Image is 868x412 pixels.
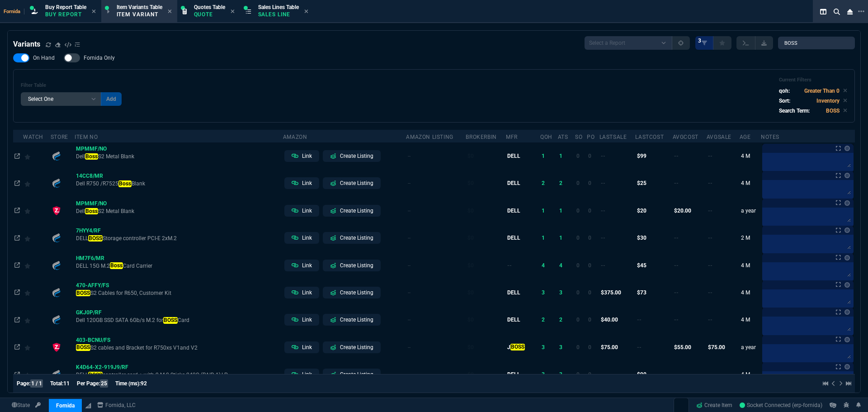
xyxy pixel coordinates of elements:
[14,289,20,296] nx-icon: Open In Opposite Panel
[24,313,49,326] div: Add to Watchlist
[559,153,562,159] span: 1
[542,344,545,350] span: 3
[76,173,103,179] span: 14CC8/MR
[76,290,90,296] mark: BOSS
[85,153,98,160] mark: Boss
[542,153,545,159] span: 1
[542,208,545,214] span: 1
[637,180,646,186] span: $25
[740,279,761,306] td: 4 M
[76,344,90,350] mark: BOSS
[558,133,568,141] div: ATS
[575,361,587,388] td: 0
[507,153,520,159] span: DELL
[408,152,465,160] p: --
[323,177,381,189] a: Create Listing
[117,4,162,10] span: Item Variants Table
[559,262,562,269] span: 4
[63,380,70,387] span: 11
[323,287,381,298] a: Create Listing
[708,371,712,378] span: --
[284,205,319,217] a: Link
[601,180,605,186] span: --
[540,133,552,141] div: QOH
[575,170,587,197] td: 0
[637,208,646,214] span: $20
[674,371,679,378] span: --
[24,259,49,272] div: Add to Watchlist
[601,317,618,323] span: $40.00
[779,77,847,83] h6: Current Filters
[323,232,381,244] a: Create Listing
[194,4,225,10] span: Quotes Table
[575,251,587,279] td: 0
[637,153,646,159] span: $99
[76,317,281,324] span: Dell 120GB SSD SATA 6Gb/s M.2 for Card
[92,8,96,15] nx-icon: Close Tab
[542,317,545,323] span: 2
[4,9,24,14] span: Fornida
[778,37,855,49] input: Search
[779,97,790,105] p: Sort:
[14,317,20,323] nx-icon: Open In Opposite Panel
[85,208,98,214] mark: Boss
[284,177,319,189] a: Link
[76,200,107,207] span: MPMMF/NO
[467,208,474,214] span: $0
[30,379,43,388] span: 1 / 1
[323,369,381,380] a: Create Listing
[575,133,582,141] div: SO
[599,133,627,141] div: lastSale
[76,289,281,297] span: S2 Cables for R650, Customer Kit
[635,133,664,141] div: lastCost
[740,333,761,360] td: a year
[542,235,545,241] span: 1
[575,142,587,170] td: 0
[24,177,49,189] div: Add to Watchlist
[76,227,101,234] span: 7HYY4/RF
[88,372,102,378] mark: BOSS
[75,361,283,388] td: DELL BOSS controller card + with 2 M.2 Sticks 240G (RAID 1),LP
[323,205,381,217] a: Create Listing
[542,289,545,296] span: 3
[100,379,108,388] span: 25
[408,261,465,270] p: --
[507,317,520,323] span: DELL
[467,235,474,241] span: $0
[674,180,679,186] span: --
[76,282,109,289] span: 470-AFFY/FS
[844,6,856,17] nx-icon: Close Workbench
[24,150,49,162] div: Add to Watchlist
[76,235,281,242] span: DELL Storage controller PCI-E 2xM.2
[708,208,712,214] span: --
[408,316,465,324] p: --
[94,401,138,409] a: msbcCompanyName
[779,107,810,115] p: Search Term:
[33,54,55,62] span: On Hand
[168,8,172,15] nx-icon: Close Tab
[559,208,562,214] span: 1
[24,204,49,217] div: Add to Watchlist
[76,262,281,270] span: DELL 15G M.2 Card Carrier
[693,398,736,412] a: Create Item
[14,262,20,269] nx-icon: Open In Opposite Panel
[587,197,599,224] td: 0
[50,380,63,387] span: Total:
[14,153,20,159] nx-icon: Open In Opposite Panel
[637,289,646,296] span: $73
[601,344,618,350] span: $75.00
[674,262,679,269] span: --
[858,7,864,16] nx-icon: Open New Tab
[76,309,102,316] span: GKJ0P/RF
[507,208,520,214] span: DELL
[510,344,524,350] mark: BOSS
[740,306,761,333] td: 4 M
[17,380,30,387] span: Page:
[740,224,761,251] td: 2 M
[559,344,562,350] span: 3
[740,170,761,197] td: 4 M
[14,180,20,186] nx-icon: Open In Opposite Panel
[77,380,100,387] span: Per Page:
[673,133,698,141] div: AvgCost
[740,401,822,409] a: MEKF2qARrJ_Wq1ARAADy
